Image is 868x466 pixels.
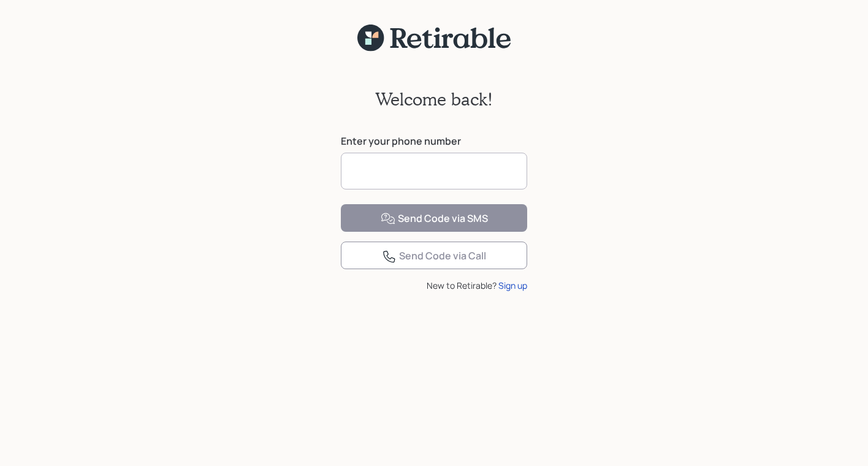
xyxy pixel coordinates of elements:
[382,249,486,264] div: Send Code via Call
[375,89,493,110] h2: Welcome back!
[341,204,527,232] button: Send Code via SMS
[341,242,527,269] button: Send Code via Call
[498,279,527,292] div: Sign up
[341,279,527,292] div: New to Retirable?
[341,134,527,148] label: Enter your phone number
[381,212,488,226] div: Send Code via SMS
